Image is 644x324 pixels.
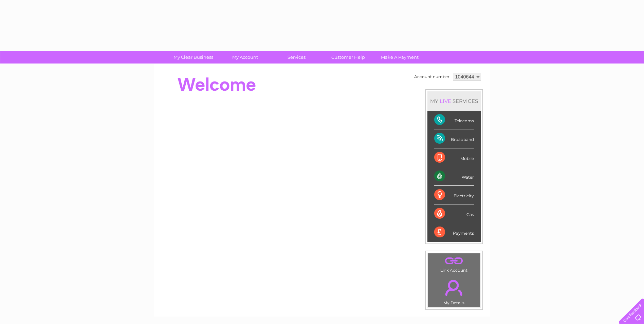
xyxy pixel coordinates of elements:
td: My Details [428,274,480,307]
a: My Clear Business [165,51,221,64]
div: Payments [434,223,474,241]
div: Broadband [434,129,474,148]
a: My Account [217,51,273,64]
td: Account number [412,71,451,83]
div: MY SERVICES [427,91,481,111]
a: . [430,255,478,267]
a: Make A Payment [372,51,428,64]
td: Link Account [428,253,480,274]
div: Telecoms [434,111,474,129]
div: Gas [434,204,474,223]
a: Customer Help [320,51,376,64]
div: Water [434,167,474,186]
a: Services [269,51,325,64]
div: LIVE [438,98,453,104]
div: Electricity [434,186,474,204]
div: Mobile [434,148,474,167]
a: . [430,276,478,300]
